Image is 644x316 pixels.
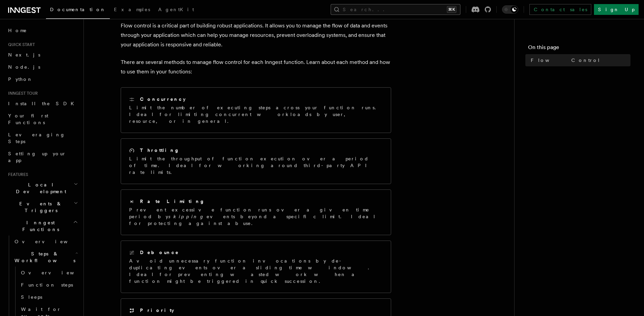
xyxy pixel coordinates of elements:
[5,219,73,233] span: Inngest Functions
[121,58,391,76] p: There are several methods to manage flow control for each Inngest function. Learn about each meth...
[140,147,180,154] h2: Throttling
[140,307,174,314] h2: Priority
[5,217,79,235] button: Inngest Functions
[129,257,383,285] p: Avoid unnecessary function invocations by de-duplicating events over a sliding time window. Ideal...
[5,24,79,37] a: Home
[5,172,28,177] span: Features
[114,7,150,12] span: Examples
[129,155,383,176] p: Limit the throughput of function execution over a period of time. Ideal for working around third-...
[121,138,391,184] a: ThrottlingLimit the throughput of function execution over a period of time. Ideal for working aro...
[531,57,600,64] span: Flow Control
[8,101,78,106] span: Install the SDK
[15,239,84,244] span: Overview
[528,43,630,54] h4: On this page
[5,97,79,110] a: Install the SDK
[5,200,74,214] span: Events & Triggers
[331,4,460,15] button: Search...⌘K
[8,52,40,58] span: Next.js
[5,198,79,217] button: Events & Triggers
[5,179,79,198] button: Local Development
[447,6,456,13] kbd: ⌘K
[528,54,630,66] a: Flow Control
[5,148,79,166] a: Setting up your app
[8,76,33,82] span: Python
[5,49,79,61] a: Next.js
[8,132,65,144] span: Leveraging Steps
[18,291,79,303] a: Sleeps
[168,214,207,219] em: skipping
[5,181,74,195] span: Local Development
[594,4,639,15] a: Sign Up
[121,21,391,49] p: Flow control is a critical part of building robust applications. It allows you to manage the flow...
[154,2,198,18] a: AgentKit
[8,151,66,163] span: Setting up your app
[5,73,79,85] a: Python
[129,206,383,227] p: Prevent excessive function runs over a given time period by events beyond a specific limit. Ideal...
[21,270,91,275] span: Overview
[5,42,35,47] span: Quick start
[140,198,205,205] h2: Rate Limiting
[5,129,79,148] a: Leveraging Steps
[121,87,391,133] a: ConcurrencyLimit the number of executing steps across your function runs. Ideal for limiting conc...
[529,4,591,15] a: Contact sales
[12,235,79,248] a: Overview
[8,113,48,125] span: Your first Functions
[5,61,79,73] a: Node.js
[158,7,194,12] span: AgentKit
[121,241,391,293] a: DebounceAvoid unnecessary function invocations by de-duplicating events over a sliding time windo...
[21,282,73,288] span: Function steps
[12,250,75,264] span: Steps & Workflows
[110,2,154,18] a: Examples
[121,189,391,235] a: Rate LimitingPrevent excessive function runs over a given time period byskippingevents beyond a s...
[140,96,186,103] h2: Concurrency
[18,267,79,279] a: Overview
[5,110,79,129] a: Your first Functions
[8,64,40,70] span: Node.js
[21,294,42,300] span: Sleeps
[140,249,179,256] h2: Debounce
[5,91,38,96] span: Inngest tour
[8,27,27,34] span: Home
[129,104,383,125] p: Limit the number of executing steps across your function runs. Ideal for limiting concurrent work...
[18,279,79,291] a: Function steps
[50,7,106,12] span: Documentation
[12,248,79,267] button: Steps & Workflows
[502,5,518,14] button: Toggle dark mode
[46,2,110,19] a: Documentation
